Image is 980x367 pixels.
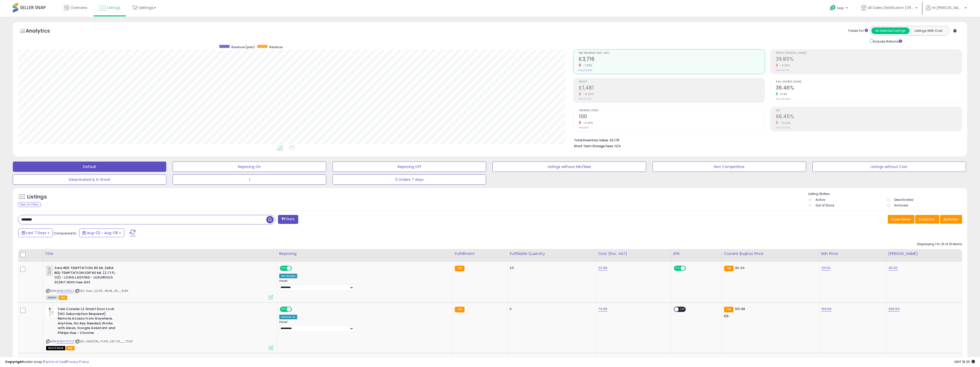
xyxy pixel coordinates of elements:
span: Avg. Buybox Share [776,81,962,83]
li: £6,178 [574,137,958,143]
div: Repricing [279,251,451,256]
span: | SKU: Zara_22.99_48.48_40__6184 [75,289,128,293]
img: 31v1D1l82aL._SL40_.jpg [46,307,56,317]
span: Help [837,6,844,10]
h5: Listings [27,193,47,201]
h2: 39.85% [776,56,962,63]
b: Short Term Storage Fees: [574,144,614,148]
div: Totals For [848,28,868,33]
div: seller snap | | [5,360,89,364]
div: EFN [673,251,720,256]
button: Save View [888,215,914,224]
label: Out of Stock [816,203,834,207]
small: Prev: 109 [579,126,589,129]
div: 0 [510,307,592,311]
span: 2025-08-16 18:35 GMT [954,359,975,364]
span: N/A [615,144,621,148]
button: All Selected Listings [871,27,910,34]
span: All listings currently available for purchase on Amazon [46,295,58,300]
small: Prev: £1,760 [579,97,592,101]
p: Listing States: [808,192,967,196]
a: B0B6DRRGL1 [57,289,74,293]
button: Default [13,162,166,172]
button: Actions [940,215,962,224]
a: 269.99 [888,306,900,312]
a: B0BDFW7LTX [57,339,74,344]
span: OFF [685,266,693,271]
small: FBA [455,307,464,312]
small: -19.65% [778,121,791,125]
span: Revenue (prev) [231,45,255,49]
div: ASIN: [46,266,273,299]
div: Preset: [279,320,449,332]
div: ASIN: [46,307,273,350]
span: Aug-02 - Aug-08 [87,230,118,235]
button: Listings With Cost [909,27,947,34]
span: | SKU: AMAZON_74.99_267.29___7033 [75,339,133,343]
small: Prev: 120.04% [776,126,790,129]
a: Hi [PERSON_NAME] [926,5,967,17]
div: Fulfillment [455,251,505,256]
small: FBA [724,307,734,312]
span: FBA [66,346,75,350]
span: All listings that are currently out of stock and unavailable for purchase on Amazon [46,346,65,350]
a: Privacy Policy [66,359,89,364]
a: 22.99 [598,265,607,271]
span: ON [674,266,681,271]
h2: £1,481 [579,85,765,92]
small: Prev: 43.77% [776,69,789,72]
small: -8.96% [778,64,790,67]
div: Title [45,251,275,256]
small: FBA [724,266,734,271]
span: FBA [59,295,67,300]
div: Displaying 1 to 31 of 31 items [917,242,962,247]
a: Help [826,1,853,17]
a: 45.00 [888,265,898,271]
span: ROI [776,109,962,112]
div: Clear All Filters [18,202,41,207]
div: [PERSON_NAME] [888,251,960,256]
button: 1 [173,174,326,185]
h5: Analytics [26,27,60,36]
div: Preset: [279,279,449,291]
h2: 36.46% [776,85,962,92]
div: Fulfillable Quantity [510,251,594,256]
label: Active [816,197,825,202]
h2: 100 [579,114,765,121]
strong: Copyright [5,359,24,364]
span: Listings [107,5,120,10]
i: Get Help [830,5,836,11]
a: 29.00 [821,265,831,271]
label: Archived [894,203,908,207]
a: 159.99 [821,306,832,312]
span: ON [280,266,287,271]
b: Total Inventory Value: [574,138,609,142]
span: OFF [291,266,299,271]
small: -15.85% [581,92,594,96]
div: Win BuyBox [279,274,297,278]
button: Aug-02 - Aug-08 [79,229,124,237]
small: Prev: £4,020 [579,69,592,72]
small: Prev: 36.39% [776,97,790,101]
label: Deactivated [894,197,913,202]
small: 0.19% [778,92,787,96]
button: Filters [278,215,298,224]
span: Overview [70,5,87,10]
span: Columns [919,217,935,222]
div: Amazon AI [279,315,297,319]
span: OFF [291,307,299,312]
span: Profit [PERSON_NAME] [776,52,962,55]
button: Listings without Cost [812,162,966,172]
a: 74.99 [598,306,607,312]
span: Ordered Items [579,109,765,112]
a: Terms of Use [44,359,66,364]
small: FBA [455,266,464,271]
span: OFF [679,307,687,312]
img: 21cOZAefGoL._SL40_.jpg [46,266,53,276]
h2: 96.45% [776,114,962,121]
span: All Sales Distribution [GEOGRAPHIC_DATA] [868,5,914,10]
button: Non Competitive [653,162,806,172]
div: Cost (Exc. VAT) [598,251,669,256]
b: Yale Conexis L2 Smart Door Lock [NO Subscription Required] Remote Access from Anywhere, Anytime, ... [58,307,120,336]
div: Min Price [821,251,884,256]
